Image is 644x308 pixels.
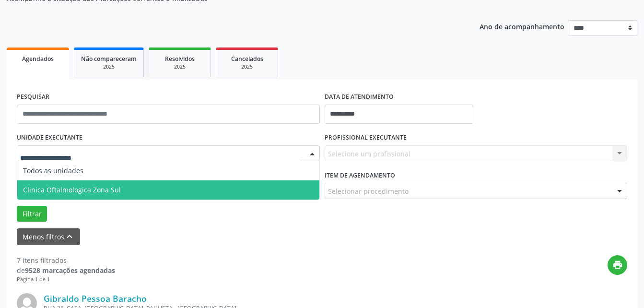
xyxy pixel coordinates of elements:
[325,168,395,183] label: Item de agendamento
[17,206,47,222] button: Filtrar
[480,20,564,32] p: Ano de acompanhamento
[64,231,75,242] i: keyboard_arrow_up
[44,293,147,304] a: Gibraldo Pessoa Baracho
[17,130,82,145] label: UNIDADE EXECUTANTE
[231,55,263,63] span: Cancelados
[328,186,409,196] span: Selecionar procedimento
[17,255,115,265] div: 7 itens filtrados
[325,90,394,105] label: DATA DE ATENDIMENTO
[165,55,195,63] span: Resolvidos
[612,260,623,270] i: print
[25,266,115,275] strong: 9528 marcações agendadas
[23,185,121,194] span: Clinica Oftalmologica Zona Sul
[608,255,627,275] button: print
[17,90,49,105] label: PESQUISAR
[22,55,54,63] span: Agendados
[17,275,115,284] div: Página 1 de 1
[17,228,80,245] button: Menos filtroskeyboard_arrow_up
[223,63,271,71] div: 2025
[156,63,204,71] div: 2025
[81,63,137,71] div: 2025
[17,265,115,275] div: de
[325,130,407,145] label: PROFISSIONAL EXECUTANTE
[81,55,137,63] span: Não compareceram
[23,166,83,175] span: Todos as unidades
